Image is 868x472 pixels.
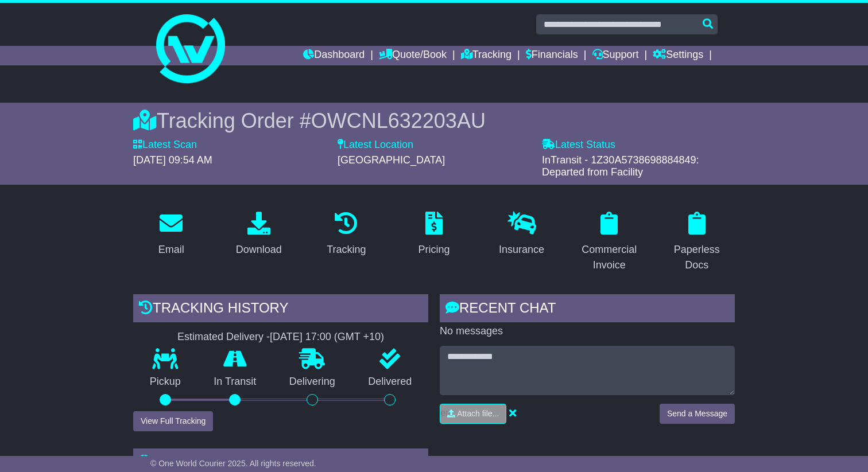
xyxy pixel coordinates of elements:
span: [DATE] 09:54 AM [133,154,212,166]
div: Estimated Delivery - [133,331,428,344]
button: View Full Tracking [133,411,213,431]
button: Send a Message [660,404,735,424]
div: Commercial Invoice [579,242,640,273]
a: Tracking [319,208,373,262]
label: Latest Scan [133,139,197,151]
a: Insurance [491,208,552,262]
a: Pricing [411,208,458,262]
div: RECENT CHAT [440,294,735,325]
div: Tracking history [133,294,428,325]
div: Insurance [499,242,544,258]
a: Commercial Invoice [571,208,648,277]
span: OWCNL632203AU [311,109,486,132]
a: Tracking [461,46,511,65]
label: Latest Status [542,139,615,151]
a: Financials [526,46,578,65]
div: Email [158,242,184,258]
div: [DATE] 17:00 (GMT +10) [270,331,384,344]
a: Quote/Book [379,46,447,65]
p: Pickup [133,376,197,388]
div: Paperless Docs [666,242,727,273]
span: © One World Courier 2025. All rights reserved. [150,459,316,468]
label: Latest Location [338,139,413,151]
a: Support [592,46,639,65]
p: Delivering [273,376,352,388]
span: [GEOGRAPHIC_DATA] [338,154,445,166]
a: Paperless Docs [658,208,735,277]
div: Pricing [418,242,450,258]
div: Download [236,242,282,258]
span: InTransit - 1Z30A5738698884849: Departed from Facility [542,154,699,178]
div: Tracking [327,242,366,258]
a: Download [228,208,289,262]
p: No messages [440,325,735,338]
a: Email [151,208,192,262]
p: In Transit [197,376,273,388]
a: Dashboard [303,46,365,65]
p: Delivered [352,376,429,388]
div: Tracking Order # [133,108,735,133]
a: Settings [653,46,703,65]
